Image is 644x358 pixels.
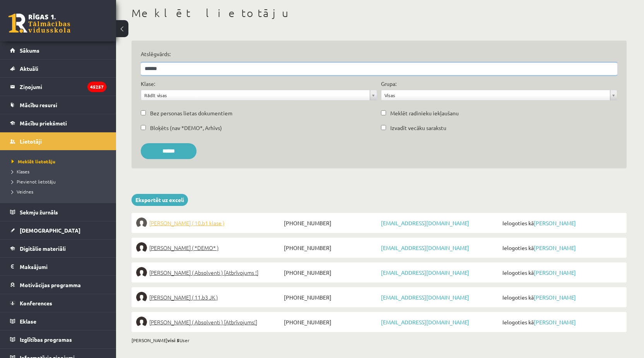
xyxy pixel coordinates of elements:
[12,158,108,165] a: Meklēt lietotāju
[136,267,282,278] a: [PERSON_NAME] ( Absolventi ) [Atbrīvojums !]
[12,168,108,175] a: Klases
[136,242,282,253] a: [PERSON_NAME] ( *DEMO* )
[12,168,29,175] span: Klases
[9,14,70,33] a: Rīgas 1. Tālmācības vidusskola
[20,227,80,234] span: [DEMOGRAPHIC_DATA]
[381,90,617,100] a: Visas
[10,276,106,294] a: Motivācijas programma
[141,50,617,58] label: Atslēgvārds:
[20,138,42,145] span: Lietotāji
[136,292,282,303] a: [PERSON_NAME] ( 11.b3 JK )
[534,294,576,301] a: [PERSON_NAME]
[10,41,106,59] a: Sākums
[10,258,106,276] a: Maksājumi
[20,120,67,127] span: Mācību priekšmeti
[20,258,106,276] legend: Maksājumi
[534,269,576,276] a: [PERSON_NAME]
[12,188,108,195] a: Veidnes
[282,267,379,278] span: [PHONE_NUMBER]
[534,319,576,325] a: [PERSON_NAME]
[167,337,179,343] b: visi 5
[10,96,106,114] a: Mācību resursi
[390,109,459,117] label: Meklēt radinieku iekļaušanu
[20,281,81,288] span: Motivācijas programma
[12,158,55,164] span: Meklēt lietotāju
[20,101,57,108] span: Mācību resursi
[20,78,106,96] legend: Ziņojumi
[20,47,39,54] span: Sākums
[20,65,38,72] span: Aktuāli
[10,203,106,221] a: Sekmju žurnāls
[149,292,218,303] span: [PERSON_NAME] ( 11.b3 JK )
[501,242,622,253] span: Ielogoties kā
[20,336,72,343] span: Izglītības programas
[20,318,36,325] span: Eklase
[150,124,222,132] label: Bloķēts (nav *DEMO*, Arhīvs)
[381,244,469,251] a: [EMAIL_ADDRESS][DOMAIN_NAME]
[136,218,282,228] a: [PERSON_NAME] ( 10.b1 klase )
[132,194,188,206] a: Eksportēt uz exceli
[501,317,622,327] span: Ielogoties kā
[501,267,622,278] span: Ielogoties kā
[534,244,576,251] a: [PERSON_NAME]
[282,317,379,327] span: [PHONE_NUMBER]
[282,242,379,253] span: [PHONE_NUMBER]
[136,317,282,327] a: [PERSON_NAME] ( Absolventi ) [Atbrīvojums!]
[10,114,106,132] a: Mācību priekšmeti
[136,317,147,327] img: Saimons Roberts Ūdris
[132,7,627,20] h1: Meklēt lietotāju
[10,312,106,330] a: Eklase
[150,109,232,117] label: Bez personas lietas dokumentiem
[132,337,627,344] div: [PERSON_NAME] User
[149,218,224,228] span: [PERSON_NAME] ( 10.b1 klase )
[12,178,108,185] a: Pievienot lietotāju
[282,292,379,303] span: [PHONE_NUMBER]
[136,292,147,303] img: Nikolajs Taraņenko
[282,218,379,228] span: [PHONE_NUMBER]
[136,218,147,228] img: Eltons Abilovs
[381,319,469,325] a: [EMAIL_ADDRESS][DOMAIN_NAME]
[20,209,58,216] span: Sekmju žurnāls
[501,218,622,228] span: Ielogoties kā
[136,242,147,253] img: Annija Kapteine
[20,300,52,307] span: Konferences
[141,80,155,88] label: Klase:
[10,294,106,312] a: Konferences
[10,60,106,77] a: Aktuāli
[10,221,106,239] a: [DEMOGRAPHIC_DATA]
[10,240,106,257] a: Digitālie materiāli
[20,245,66,252] span: Digitālie materiāli
[10,331,106,348] a: Izglītības programas
[381,80,396,88] label: Grupa:
[10,132,106,150] a: Lietotāji
[12,188,33,195] span: Veidnes
[12,178,56,185] span: Pievienot lietotāju
[390,124,446,132] label: Izvadīt vecāku sarakstu
[144,90,367,100] span: Rādīt visas
[384,90,607,100] span: Visas
[381,269,469,276] a: [EMAIL_ADDRESS][DOMAIN_NAME]
[381,219,469,226] a: [EMAIL_ADDRESS][DOMAIN_NAME]
[149,267,258,278] span: [PERSON_NAME] ( Absolventi ) [Atbrīvojums !]
[149,317,257,327] span: [PERSON_NAME] ( Absolventi ) [Atbrīvojums!]
[149,242,219,253] span: [PERSON_NAME] ( *DEMO* )
[136,267,147,278] img: Nikola Keita Niklase
[87,82,106,92] i: 45257
[534,219,576,226] a: [PERSON_NAME]
[141,90,377,100] a: Rādīt visas
[501,292,622,303] span: Ielogoties kā
[10,78,106,96] a: Ziņojumi45257
[381,294,469,301] a: [EMAIL_ADDRESS][DOMAIN_NAME]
